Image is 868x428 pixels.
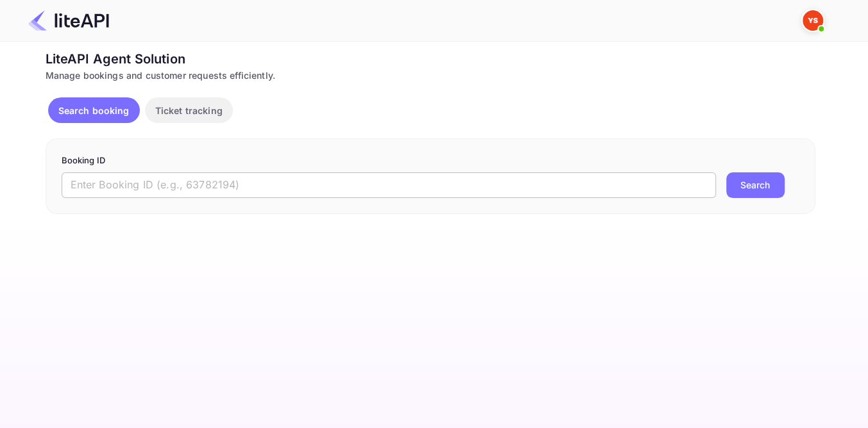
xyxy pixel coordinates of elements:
p: Booking ID [62,154,799,167]
div: LiteAPI Agent Solution [46,49,815,69]
p: Ticket tracking [155,104,223,117]
button: Search [726,172,785,198]
img: Yandex Support [803,10,823,31]
img: LiteAPI Logo [28,10,109,31]
div: Manage bookings and customer requests efficiently. [46,69,815,82]
p: Search booking [58,104,130,117]
input: Enter Booking ID (e.g., 63782194) [62,172,716,198]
